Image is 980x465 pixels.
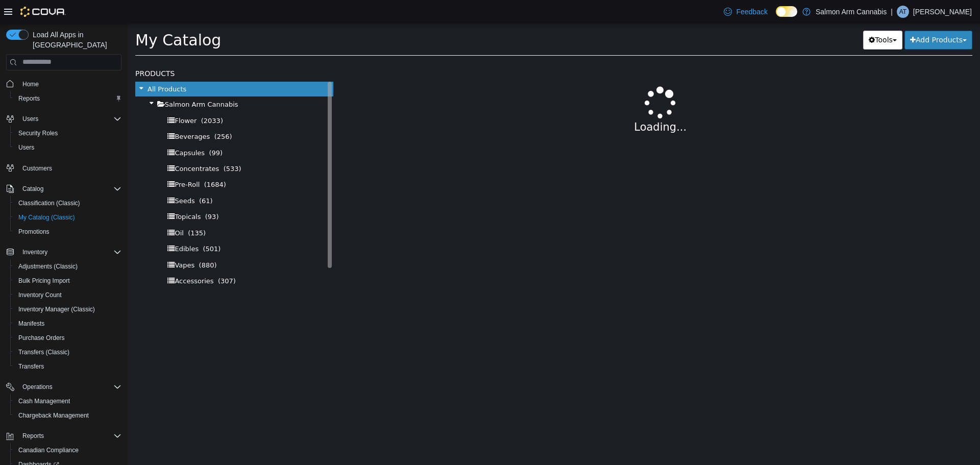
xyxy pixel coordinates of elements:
a: Purchase Orders [14,332,69,344]
span: Inventory Count [18,291,62,299]
span: Salmon Arm Cannabis [37,77,111,85]
input: Dark Mode [776,6,797,17]
span: Catalog [18,183,121,195]
button: My Catalog (Classic) [10,210,126,225]
button: Inventory Manager (Classic) [10,302,126,316]
button: Operations [18,381,57,393]
span: Bulk Pricing Import [14,275,121,287]
span: Home [18,78,121,90]
span: (501) [75,222,93,229]
button: Inventory [18,246,52,258]
span: Topicals [47,189,73,197]
span: Inventory Manager (Classic) [14,303,121,315]
span: My Catalog [8,8,93,26]
span: Inventory [22,248,47,256]
button: Catalog [18,183,47,195]
a: Home [18,78,43,90]
button: Inventory [2,245,126,259]
span: Home [22,80,39,88]
span: Cash Management [18,397,70,405]
span: Adjustments (Classic) [18,262,78,271]
button: Security Roles [10,126,126,140]
span: Purchase Orders [18,334,65,342]
a: Transfers [14,360,48,373]
span: Manifests [18,320,44,328]
span: Flower [47,93,69,101]
span: Oil [47,206,56,213]
span: Load All Apps in [GEOGRAPHIC_DATA] [29,30,121,50]
button: Chargeback Management [10,408,126,423]
button: Adjustments (Classic) [10,259,126,274]
span: Users [18,113,121,125]
button: Bulk Pricing Import [10,274,126,288]
a: Chargeback Management [14,409,93,422]
a: Classification (Classic) [14,197,84,209]
a: Canadian Compliance [14,444,83,456]
button: Reports [10,91,126,106]
span: Reports [14,92,121,105]
span: Seeds [47,174,67,181]
p: [PERSON_NAME] [913,6,972,18]
span: (880) [71,238,89,246]
button: Reports [18,430,48,442]
span: My Catalog (Classic) [18,213,75,222]
span: Vapes [47,238,67,246]
a: Adjustments (Classic) [14,260,82,273]
span: Beverages [47,109,82,117]
span: Transfers [18,362,44,371]
span: Chargeback Management [18,411,89,420]
p: Loading... [252,96,815,112]
button: Purchase Orders [10,331,126,345]
span: All Products [20,62,59,69]
button: Classification (Classic) [10,196,126,210]
span: Edibles [47,222,71,229]
a: Reports [14,92,44,105]
span: Customers [18,162,121,175]
span: My Catalog (Classic) [14,211,121,224]
span: Inventory Count [14,289,121,301]
a: Customers [18,162,56,175]
span: Promotions [14,226,121,238]
a: Transfers (Classic) [14,346,73,358]
span: Dark Mode [776,17,776,17]
button: Manifests [10,316,126,331]
button: Cash Management [10,394,126,408]
span: Transfers [14,360,121,373]
button: Add Products [777,7,845,26]
span: Accessories [47,254,86,261]
a: Manifests [14,317,48,330]
span: Inventory Manager (Classic) [18,305,95,313]
span: Canadian Compliance [18,446,79,454]
span: (99) [81,126,95,133]
span: Bulk Pricing Import [18,277,70,285]
button: Home [2,77,126,91]
span: Security Roles [18,129,58,137]
button: Inventory Count [10,288,126,302]
span: Feedback [736,7,767,17]
span: (61) [71,174,85,181]
a: Bulk Pricing Import [14,275,74,287]
span: Catalog [22,185,43,193]
button: Canadian Compliance [10,443,126,457]
button: Operations [2,380,126,394]
span: Classification (Classic) [14,197,121,209]
p: Salmon Arm Cannabis [816,6,887,18]
span: Customers [22,164,52,173]
button: Transfers [10,359,126,374]
a: Users [14,141,38,154]
button: Promotions [10,225,126,239]
span: AT [899,6,906,18]
button: Users [18,113,42,125]
span: Operations [18,381,121,393]
button: Customers [2,161,126,176]
span: Cash Management [14,395,121,407]
img: Cova [20,7,66,17]
span: (135) [60,206,78,213]
a: Cash Management [14,395,74,407]
p: | [891,6,893,18]
span: Transfers (Classic) [18,348,69,356]
span: Reports [22,432,44,440]
span: Pre-Roll [47,157,72,165]
div: Amanda Toms [897,6,909,18]
button: Transfers (Classic) [10,345,126,359]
